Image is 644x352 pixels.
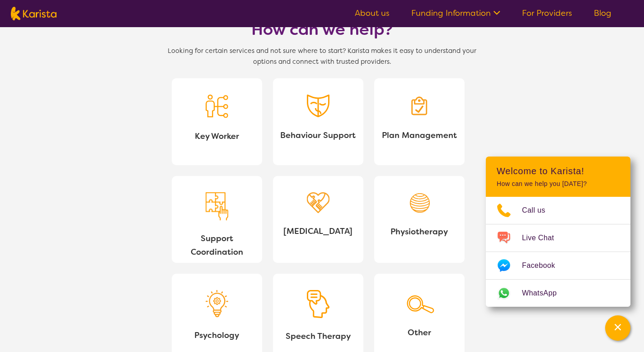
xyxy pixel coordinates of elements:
[522,286,568,300] span: WhatsApp
[11,7,56,20] img: Karista logo
[172,78,262,165] a: Key Worker iconKey Worker
[374,176,465,263] a: Physiotherapy iconPhysiotherapy
[594,8,611,19] a: Blog
[172,176,262,263] a: Support Coordination iconSupport Coordination
[355,8,390,19] a: About us
[179,129,255,143] span: Key Worker
[160,46,485,67] span: Looking for certain services and not sure where to start? Karista makes it easy to understand you...
[307,192,329,214] img: Occupational Therapy icon
[381,326,457,339] span: Other
[179,328,255,342] span: Psychology
[206,290,228,317] img: Psychology icon
[273,176,363,263] a: Occupational Therapy icon[MEDICAL_DATA]
[280,329,356,343] span: Speech Therapy
[179,232,255,259] span: Support Coordination
[408,95,431,117] img: Plan Management icon
[522,231,565,245] span: Live Chat
[206,95,228,118] img: Key Worker icon
[273,78,363,165] a: Behaviour Support iconBehaviour Support
[307,290,329,319] img: Speech Therapy icon
[251,19,393,40] h1: How can we help?
[411,8,500,19] a: Funding Information
[486,197,630,307] ul: Choose channel
[522,259,566,272] span: Facebook
[497,180,620,188] p: How can we help you [DATE]?
[408,192,431,214] img: Physiotherapy icon
[522,8,572,19] a: For Providers
[486,157,630,307] div: Channel Menu
[605,315,630,341] button: Channel Menu
[497,166,620,176] h2: Welcome to Karista!
[381,128,457,142] span: Plan Management
[206,192,228,221] img: Support Coordination icon
[522,204,556,217] span: Call us
[280,128,356,142] span: Behaviour Support
[381,225,457,238] span: Physiotherapy
[404,290,435,314] img: Search icon
[486,280,630,307] a: Web link opens in a new tab.
[280,224,356,238] span: [MEDICAL_DATA]
[307,95,329,117] img: Behaviour Support icon
[374,78,465,165] a: Plan Management iconPlan Management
